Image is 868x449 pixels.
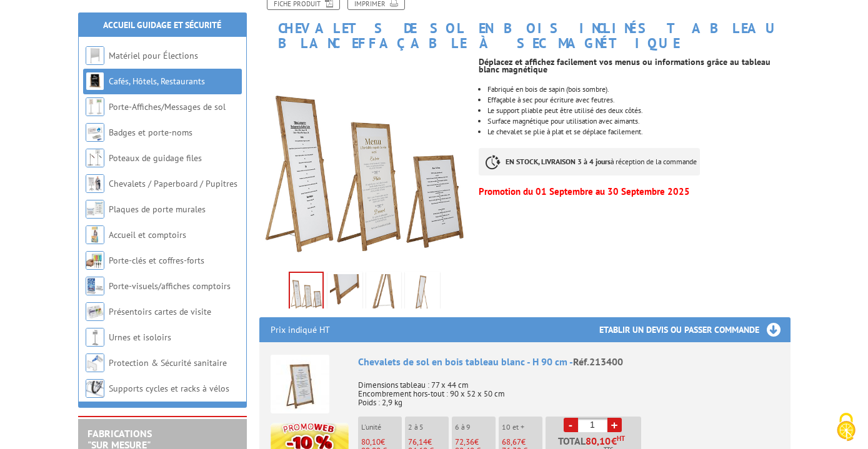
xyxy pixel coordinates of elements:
[502,438,542,447] p: €
[487,128,790,136] li: Le chevalet se plie à plat et se déplace facilement.
[564,418,578,432] a: -
[361,423,402,432] p: L'unité
[109,280,231,292] a: Porte-visuels/affiches comptoirs
[487,86,790,93] li: Fabriqué en bois de sapin (bois sombre).
[86,225,104,244] img: Accueil et comptoirs
[831,412,862,443] img: Cookies (modal window)
[109,229,186,240] a: Accueil et comptoirs
[408,423,449,432] p: 2 à 5
[86,97,104,116] img: Porte-Affiches/Messages de sol
[259,57,470,267] img: 213400_213401_213402_chevalet_effacable_a_sec.jpg
[487,96,790,104] li: Effaçable à sec pour écriture avec feutres.
[506,157,611,166] strong: EN STOCK, LIVRAISON 3 à 4 jours
[358,372,779,407] p: Dimensions tableau : 77 x 44 cm Encombrement hors-tout : 90 x 52 x 50 cm Poids : 2,9 kg
[86,123,104,142] img: Badges et porte-noms
[361,438,402,447] p: €
[573,355,623,368] span: Réf.213400
[361,437,381,447] span: 80,10
[487,117,790,125] li: Surface magnétique pour utilisation avec aimants.
[271,317,330,342] p: Prix indiqué HT
[109,76,205,87] a: Cafés, Hôtels, Restaurants
[290,273,322,312] img: 213400_213401_213402_chevalet_effacable_a_sec.jpg
[479,188,790,195] p: Promotion du 01 Septembre au 30 Septembre 2025
[86,379,104,398] img: Supports cycles et racks à vélos
[408,438,449,447] p: €
[586,436,611,446] span: 80,10
[109,127,192,138] a: Badges et porte-noms
[86,251,104,270] img: Porte-clés et coffres-forts
[358,355,779,369] div: Chevalets de sol en bois tableau blanc - H 90 cm -
[86,149,104,167] img: Poteaux de guidage files
[455,423,496,432] p: 6 à 9
[86,46,104,65] img: Matériel pour Élections
[479,56,771,75] strong: Déplacez et affichez facilement vos menus ou informations grâce au tableau blanc magnétique
[109,332,171,343] a: Urnes et isoloirs
[487,107,790,114] li: Le support pliable peut être utilisé des deux côtés.
[607,418,622,432] a: +
[86,302,104,321] img: Présentoirs cartes de visite
[109,178,237,189] a: Chevalets / Paperboard / Pupitres
[109,383,229,394] a: Supports cycles et racks à vélos
[369,274,399,313] img: 213402_chevalet_effacable_a_sec_cote.jpg
[407,274,437,313] img: 213402_chevalet_effacable_a_sec_dos.jpg
[824,407,868,449] button: Cookies (modal window)
[103,19,221,31] a: Accueil Guidage et Sécurité
[109,255,204,266] a: Porte-clés et coffres-forts
[617,434,625,443] sup: HT
[271,355,329,413] img: Chevalets de sol en bois tableau blanc - H 90 cm
[502,423,542,432] p: 10 et +
[455,438,496,447] p: €
[109,357,227,368] a: Protection & Sécurité sanitaire
[86,353,104,372] img: Protection & Sécurité sanitaire
[502,437,521,447] span: 68,67
[330,274,360,313] img: 213402_chevalet_effacable_a_sec_bas.jpg
[109,101,226,112] a: Porte-Affiches/Messages de sol
[408,437,427,447] span: 76,14
[109,152,202,164] a: Poteaux de guidage files
[86,200,104,219] img: Plaques de porte murales
[109,50,198,61] a: Matériel pour Élections
[109,306,211,317] a: Présentoirs cartes de visite
[455,437,474,447] span: 72,36
[479,148,700,175] p: à réception de la commande
[109,204,206,215] a: Plaques de porte murales
[86,277,104,295] img: Porte-visuels/affiches comptoirs
[86,328,104,347] img: Urnes et isoloirs
[86,72,104,91] img: Cafés, Hôtels, Restaurants
[86,174,104,193] img: Chevalets / Paperboard / Pupitres
[611,436,617,446] span: €
[599,317,791,342] h3: Etablir un devis ou passer commande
